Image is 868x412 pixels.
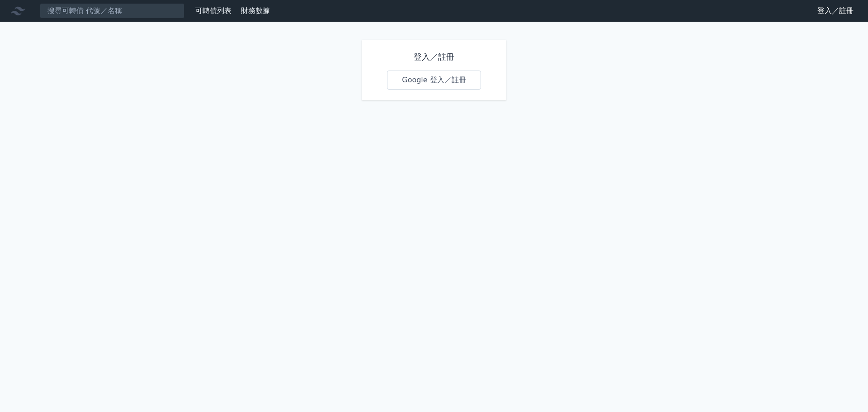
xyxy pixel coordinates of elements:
a: 財務數據 [241,6,270,15]
input: 搜尋可轉債 代號／名稱 [40,3,184,19]
a: 可轉債列表 [195,6,231,15]
a: 登入／註冊 [810,4,861,18]
h1: 登入／註冊 [387,51,481,63]
a: Google 登入／註冊 [387,71,481,90]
